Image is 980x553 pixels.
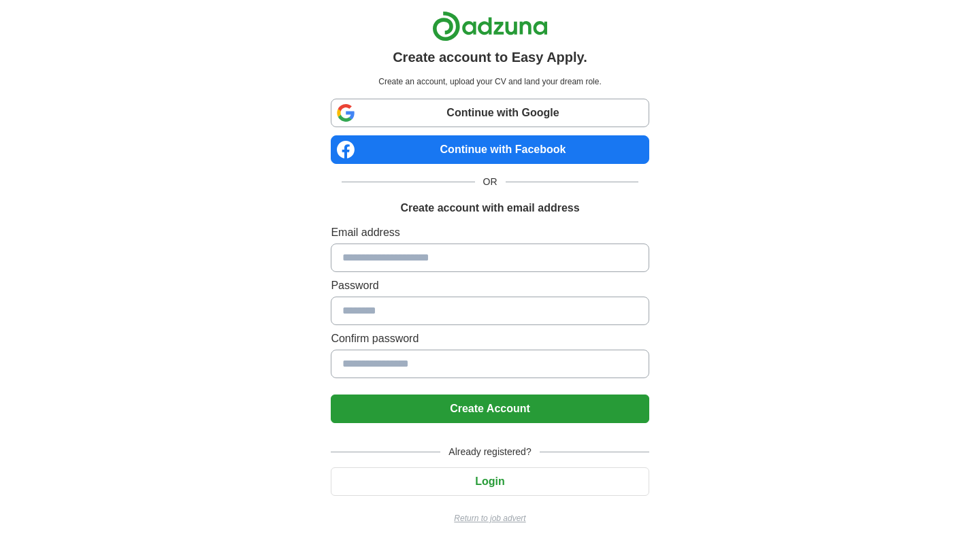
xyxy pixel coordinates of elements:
label: Email address [331,224,649,241]
button: Login [331,467,649,496]
label: Confirm password [331,331,649,347]
label: Password [331,278,649,294]
h1: Create account with email address [400,200,579,216]
a: Continue with Google [331,99,649,127]
span: OR [475,175,506,189]
p: Create an account, upload your CV and land your dream role. [333,76,646,88]
span: Already registered? [440,445,539,459]
h1: Create account to Easy Apply. [393,47,587,67]
a: Login [331,475,649,487]
a: Return to job advert [331,512,649,524]
img: Adzuna logo [432,11,548,41]
a: Continue with Facebook [331,135,649,164]
button: Create Account [331,395,649,423]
